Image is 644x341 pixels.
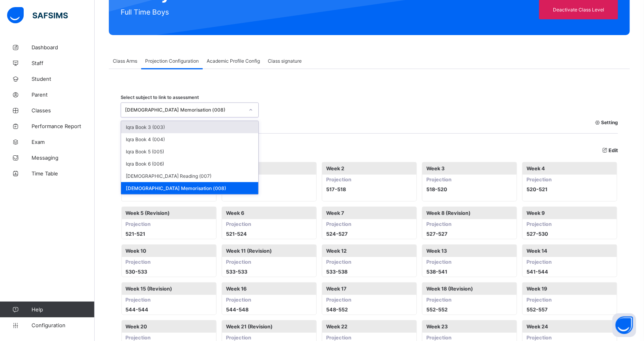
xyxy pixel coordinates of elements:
[422,229,517,239] span: 527 - 527
[268,58,302,64] span: Class signature
[545,7,612,13] span: Deactivate Class Level
[222,257,316,267] span: Projection
[322,305,416,315] span: 548 - 552
[322,245,416,257] span: Week 12
[322,267,416,277] span: 533 - 538
[322,162,416,175] span: Week 2
[32,170,95,177] span: Time Table
[594,119,618,125] span: Setting
[222,305,316,315] span: 544 - 548
[523,283,617,295] span: Week 19
[121,121,258,133] div: Iqra Book 3 (003)
[32,91,95,98] span: Parent
[32,60,95,66] span: Staff
[601,147,618,153] span: Edit
[32,44,95,50] span: Dashboard
[121,95,199,100] span: Select subject to link to assessment
[222,321,316,333] span: Week 21 (Revision)
[322,207,416,219] span: Week 7
[523,184,617,194] span: 520 - 521
[222,162,316,175] span: Week 1
[32,322,94,328] span: Configuration
[322,219,416,229] span: Projection
[222,245,316,257] span: Week 11 (Revision)
[523,162,617,175] span: Week 4
[121,147,618,153] span: Week breakdown
[32,107,95,114] span: Classes
[612,313,636,337] button: Open asap
[121,145,258,158] div: Iqra Book 5 (005)
[32,155,95,161] span: Messaging
[122,267,216,277] span: 530 - 533
[121,170,258,182] div: [DEMOGRAPHIC_DATA] Reading (007)
[222,283,316,295] span: Week 16
[121,158,258,170] div: Iqra Book 6 (006)
[523,245,617,257] span: Week 14
[7,7,68,24] img: safsims
[523,219,617,229] span: Projection
[222,295,316,305] span: Projection
[523,267,617,277] span: 541 - 544
[32,306,94,313] span: Help
[222,175,316,184] span: Projection
[222,267,316,277] span: 533 - 533
[422,207,517,219] span: Week 8 (Revision)
[422,162,517,175] span: Week 3
[222,229,316,239] span: 521 - 524
[422,175,517,184] span: Projection
[322,229,416,239] span: 524 - 527
[523,207,617,219] span: Week 9
[322,257,416,267] span: Projection
[113,58,137,64] span: Class Arms
[422,184,517,194] span: 518 - 520
[32,76,95,82] span: Student
[422,267,517,277] span: 538 - 541
[523,229,617,239] span: 527 - 530
[523,257,617,267] span: Projection
[523,295,617,305] span: Projection
[322,321,416,333] span: Week 22
[122,229,216,239] span: 521 - 521
[125,107,244,113] div: [DEMOGRAPHIC_DATA] Memorisation (008)
[32,123,95,129] span: Performance Report
[322,295,416,305] span: Projection
[121,182,258,194] div: [DEMOGRAPHIC_DATA] Memorisation (008)
[422,283,517,295] span: Week 18 (Revision)
[122,257,216,267] span: Projection
[422,305,517,315] span: 552 - 552
[32,139,95,145] span: Exam
[322,283,416,295] span: Week 17
[207,58,260,64] span: Academic Profile Config
[122,283,216,295] span: Week 15 (Revision)
[122,321,216,333] span: Week 20
[523,175,617,184] span: Projection
[122,245,216,257] span: Week 10
[122,207,216,219] span: Week 5 (Revision)
[422,321,517,333] span: Week 23
[122,295,216,305] span: Projection
[523,321,617,333] span: Week 24
[322,184,416,194] span: 517 - 518
[422,257,517,267] span: Projection
[122,219,216,229] span: Projection
[121,133,258,145] div: Iqra Book 4 (004)
[422,245,517,257] span: Week 13
[322,175,416,184] span: Projection
[422,295,517,305] span: Projection
[222,184,316,194] span: 515 - 517
[122,305,216,315] span: 544 - 544
[523,305,617,315] span: 552 - 557
[145,58,199,64] span: Projection Configuration
[422,219,517,229] span: Projection
[222,219,316,229] span: Projection
[222,207,316,219] span: Week 6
